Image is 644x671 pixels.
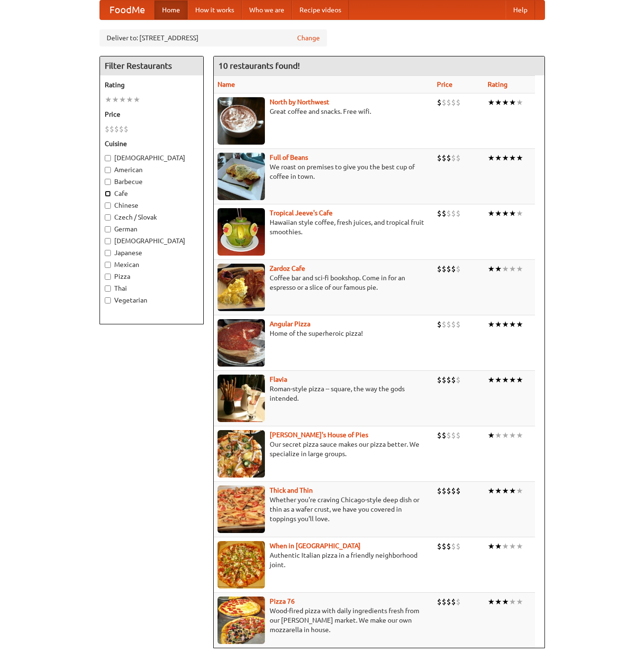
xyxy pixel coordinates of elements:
li: $ [437,597,442,607]
p: Our secret pizza sauce makes our pizza better. We specialize in large groups. [218,440,430,459]
li: $ [456,208,461,219]
label: Barbecue [105,177,199,186]
a: How it works [188,0,242,19]
a: Help [506,0,535,19]
input: Czech / Slovak [105,214,111,221]
li: $ [456,375,461,385]
img: pizza76.jpg [218,597,265,644]
li: $ [451,264,456,274]
p: Coffee bar and sci-fi bookshop. Come in for an espresso or a slice of our famous pie. [218,273,430,292]
input: Cafe [105,191,111,197]
b: North by Northwest [270,98,329,106]
li: $ [456,597,461,607]
li: ★ [502,264,509,274]
p: We roast on premises to give you the best cup of coffee in town. [218,162,430,181]
li: $ [451,319,456,330]
li: ★ [516,153,523,163]
a: Tropical Jeeve's Cafe [270,209,333,217]
li: $ [437,541,442,552]
li: $ [109,124,114,134]
li: $ [124,124,128,134]
li: $ [442,486,446,496]
li: ★ [495,153,502,163]
li: $ [442,541,446,552]
li: ★ [488,375,495,385]
li: ★ [509,375,516,385]
div: Deliver to: [STREET_ADDRESS] [100,29,327,46]
li: ★ [488,597,495,607]
label: Mexican [105,260,199,269]
b: Thick and Thin [270,487,313,494]
li: $ [456,153,461,163]
ng-pluralize: 10 restaurants found! [218,61,300,70]
li: $ [446,97,451,108]
p: Roman-style pizza -- square, the way the gods intended. [218,384,430,403]
li: $ [442,430,446,441]
label: [DEMOGRAPHIC_DATA] [105,236,199,246]
li: $ [446,430,451,441]
li: ★ [509,153,516,163]
input: Pizza [105,274,111,280]
p: Authentic Italian pizza in a friendly neighborhood joint. [218,551,430,570]
a: Flavia [270,376,287,383]
b: Zardoz Cafe [270,265,305,272]
li: ★ [509,486,516,496]
input: [DEMOGRAPHIC_DATA] [105,238,111,244]
li: $ [446,153,451,163]
li: ★ [502,208,509,219]
a: Full of Beans [270,154,308,161]
li: ★ [502,319,509,330]
li: ★ [502,541,509,552]
li: $ [437,208,442,219]
li: $ [456,264,461,274]
img: flavia.jpg [218,375,265,422]
li: ★ [133,94,140,105]
label: [DEMOGRAPHIC_DATA] [105,153,199,163]
li: $ [451,153,456,163]
li: $ [437,319,442,330]
label: Czech / Slovak [105,212,199,222]
li: ★ [112,94,119,105]
h5: Cuisine [105,139,199,148]
li: ★ [516,264,523,274]
li: $ [442,97,446,108]
img: north.jpg [218,97,265,145]
a: Pizza 76 [270,597,295,605]
a: Name [218,81,235,88]
label: Cafe [105,189,199,198]
li: ★ [502,486,509,496]
li: $ [446,264,451,274]
a: FoodMe [100,0,154,19]
li: ★ [516,541,523,552]
li: $ [437,264,442,274]
li: ★ [495,97,502,108]
li: $ [451,541,456,552]
li: ★ [495,319,502,330]
h5: Price [105,110,199,119]
li: ★ [509,319,516,330]
li: $ [451,430,456,441]
a: Angular Pizza [270,320,310,328]
li: ★ [495,264,502,274]
input: Thai [105,285,111,292]
label: Japanese [105,248,199,257]
li: $ [451,375,456,385]
li: ★ [509,208,516,219]
a: Who we are [242,0,292,19]
a: Price [437,81,453,88]
li: ★ [502,153,509,163]
li: $ [105,124,109,134]
li: ★ [495,486,502,496]
li: ★ [502,97,509,108]
li: ★ [502,597,509,607]
li: $ [451,597,456,607]
li: ★ [488,264,495,274]
li: $ [451,97,456,108]
b: When in [GEOGRAPHIC_DATA] [270,542,361,550]
li: ★ [495,430,502,441]
li: ★ [488,486,495,496]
